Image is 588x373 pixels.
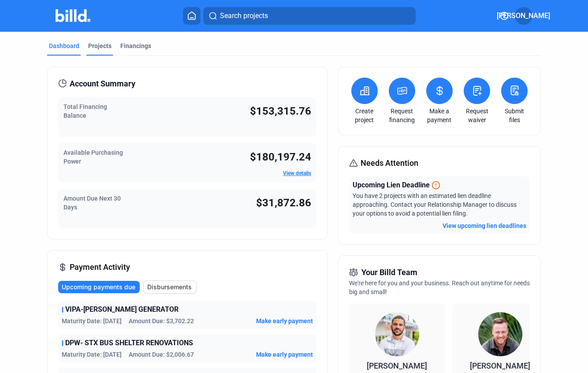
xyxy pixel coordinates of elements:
a: Make a payment [424,107,455,124]
span: Amount Due: $3,702.22 [129,317,194,325]
button: Upcoming payments due [58,281,140,293]
span: Upcoming Lien Deadline [353,180,430,190]
a: Request financing [387,107,417,124]
a: View details [283,170,311,176]
div: Projects [88,41,112,50]
span: [PERSON_NAME] [497,11,550,21]
span: Needs Attention [361,157,418,169]
button: Disbursements [143,280,197,294]
span: Available Purchasing Power [63,149,123,165]
div: Financings [120,41,151,50]
span: You have 2 projects with an estimated lien deadline approaching. Contact your Relationship Manage... [353,192,517,217]
button: Make early payment [256,350,313,359]
button: [PERSON_NAME] [515,7,532,25]
span: Amount Due: $2,006.67 [129,350,194,359]
button: Search projects [203,7,416,25]
span: DPW- STX BUS SHELTER RENOVATIONS [65,338,193,348]
span: We're here for you and your business. Reach out anytime for needs big and small! [349,280,530,295]
span: Maturity Date: [DATE] [62,317,122,325]
span: Total Financing Balance [63,103,107,119]
img: Relationship Manager [375,312,419,356]
span: Disbursements [147,283,192,291]
span: Payment Activity [70,261,130,273]
span: $31,872.86 [256,197,311,209]
div: Dashboard [49,41,79,50]
span: Your Billd Team [361,266,417,279]
a: Request waiver [461,107,492,124]
span: $153,315.76 [250,105,311,117]
a: Submit files [499,107,530,124]
a: Create project [349,107,380,124]
span: [PERSON_NAME] [470,361,530,370]
span: Maturity Date: [DATE] [62,350,122,359]
span: Search projects [220,11,268,21]
span: Account Summary [70,78,135,90]
img: Billd Company Logo [56,9,90,22]
img: Territory Manager [478,312,522,356]
span: $180,197.24 [250,151,311,163]
button: View upcoming lien deadlines [443,221,526,230]
span: [PERSON_NAME] [367,361,427,370]
span: Upcoming payments due [62,283,135,291]
span: VIPA-[PERSON_NAME] GENERATOR [65,304,179,315]
button: Make early payment [256,317,313,325]
span: Amount Due Next 30 Days [63,195,121,211]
